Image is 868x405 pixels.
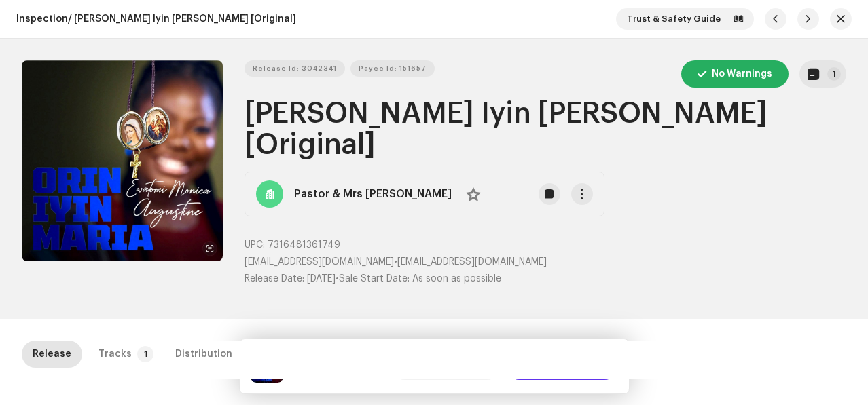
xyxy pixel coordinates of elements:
[294,186,452,202] strong: Pastor & Mrs [PERSON_NAME]
[268,240,340,250] span: 7316481361749
[253,55,337,82] span: Release Id: 3042341
[827,67,841,81] p-badge: 1
[245,257,394,267] span: [EMAIL_ADDRESS][DOMAIN_NAME]
[339,274,410,284] span: Sale Start Date:
[307,274,336,284] span: [DATE]
[245,255,847,269] p: •
[799,60,846,88] button: 1
[245,98,847,161] h1: [PERSON_NAME] Iyin [PERSON_NAME] [Original]
[350,60,435,77] button: Payee Id: 151657
[245,240,265,250] span: UPC:
[412,274,501,284] span: As soon as possible
[245,274,304,284] span: Release Date:
[359,55,427,82] span: Payee Id: 151657
[175,341,232,368] div: Distribution
[245,60,345,77] button: Release Id: 3042341
[245,274,339,284] span: •
[397,257,547,267] span: [EMAIL_ADDRESS][DOMAIN_NAME]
